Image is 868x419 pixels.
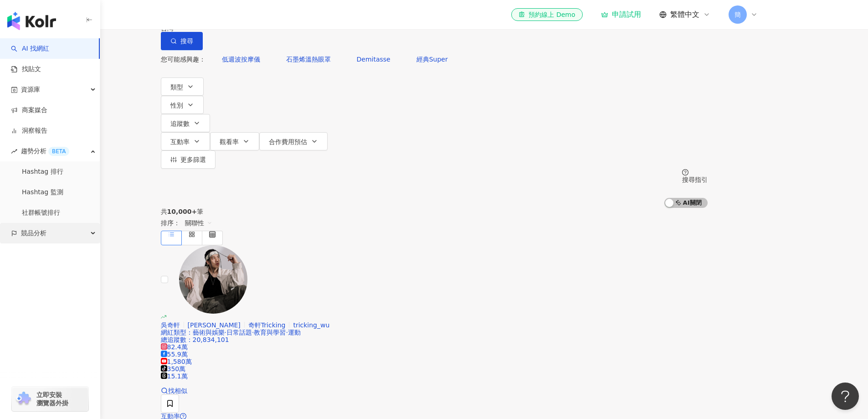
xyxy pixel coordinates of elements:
span: 繁體中文 [670,10,699,20]
span: 觀看率 [220,138,239,145]
span: rise [11,148,17,155]
a: 社群帳號排行 [22,208,60,217]
button: 追蹤數 [161,114,210,132]
span: 55.9萬 [161,351,188,358]
span: 您可能感興趣： [161,56,205,63]
a: 找貼文 [11,65,41,74]
span: 10,000+ [167,208,197,215]
a: Hashtag 監測 [22,188,63,197]
span: 找相似 [168,387,187,394]
button: 搜尋 [161,32,203,50]
span: 經典Super [416,56,448,63]
button: 性別 [161,96,204,114]
span: 石墨烯溫熱眼罩 [286,56,331,63]
span: · [225,329,226,336]
a: 預約線上 Demo [511,8,582,21]
span: 350萬 [161,365,186,372]
span: 競品分析 [21,223,46,243]
span: · [286,329,288,336]
button: 類型 [161,78,204,96]
a: chrome extension立即安裝 瀏覽器外掛 [12,387,88,411]
a: 商案媒合 [11,106,47,115]
button: 經典Super [407,50,457,68]
span: 合作費用預估 [269,138,307,145]
span: 趨勢分析 [21,141,69,161]
a: 找相似 [161,387,187,394]
span: 類型 [170,83,183,91]
span: 教育與學習 [254,329,286,336]
span: 搜尋 [180,37,193,45]
a: searchAI 找網紅 [11,44,49,53]
iframe: Help Scout Beacon - Open [832,383,859,410]
span: tricking_wu [293,321,329,329]
button: 石墨烯溫熱眼罩 [277,50,340,68]
img: logo [7,12,56,30]
button: Demitasse [347,50,400,68]
span: 1,580萬 [161,358,192,365]
button: 低週波按摩儀 [212,50,270,68]
span: 互動率 [170,138,190,145]
img: KOL Avatar [179,245,247,314]
div: 共 筆 [161,208,708,215]
span: 更多篩選 [180,156,206,163]
button: 合作費用預估 [259,132,328,150]
div: BETA [48,147,69,156]
div: 總追蹤數 ： 20,834,101 [161,336,708,343]
span: 追蹤數 [170,120,190,127]
span: 簡 [734,10,741,20]
button: 觀看率 [210,132,259,150]
span: question-circle [682,169,688,176]
span: 日常話題 [226,329,252,336]
span: 82.4萬 [161,343,188,351]
div: 搜尋指引 [682,176,708,183]
a: Hashtag 排行 [22,167,63,176]
span: · [252,329,254,336]
span: 性別 [170,102,183,109]
span: 立即安裝 瀏覽器外掛 [36,391,68,407]
a: 洞察報告 [11,126,47,135]
span: 吳奇軒 [161,321,180,329]
span: Demitasse [357,56,390,63]
span: 低週波按摩儀 [222,56,260,63]
span: 資源庫 [21,79,40,100]
div: 網紅類型 ： [161,329,708,336]
img: chrome extension [15,392,32,406]
span: 關聯性 [185,216,212,230]
span: 運動 [288,329,301,336]
span: 15.1萬 [161,372,188,380]
span: 藝術與娛樂 [193,329,225,336]
button: 互動率 [161,132,210,150]
span: 奇軒Tricking [248,321,286,329]
a: 申請試用 [601,10,641,19]
span: [PERSON_NAME] [188,321,241,329]
div: 預約線上 Demo [519,10,575,19]
div: 排序： [161,215,708,231]
button: 更多篩選 [161,150,216,169]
